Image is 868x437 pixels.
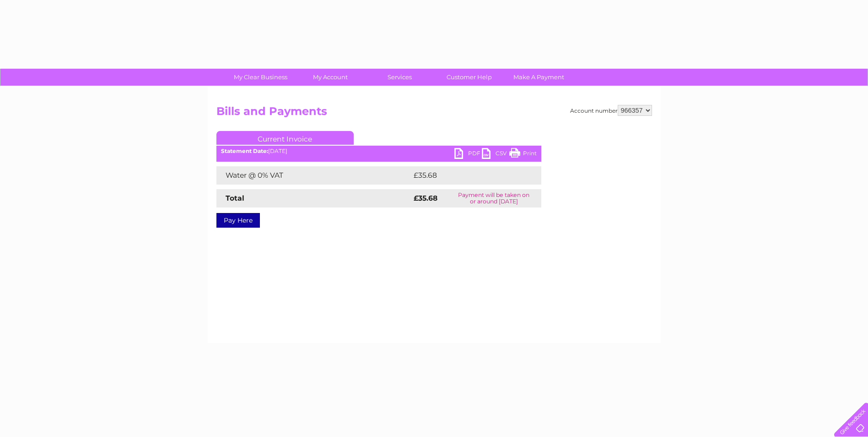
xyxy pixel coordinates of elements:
[454,148,482,161] a: PDF
[501,69,577,86] a: Make A Payment
[216,148,541,154] div: [DATE]
[221,147,268,154] b: Statement Date:
[431,69,507,86] a: Customer Help
[570,105,652,116] div: Account number
[509,148,537,161] a: Print
[447,189,541,208] td: Payment will be taken on or around [DATE]
[362,69,437,86] a: Services
[216,131,354,145] a: Current Invoice
[482,148,509,161] a: CSV
[292,69,368,86] a: My Account
[216,213,260,228] a: Pay Here
[226,194,244,202] strong: Total
[414,194,437,202] strong: £35.68
[216,166,411,185] td: Water @ 0% VAT
[223,69,298,86] a: My Clear Business
[216,105,652,122] h2: Bills and Payments
[411,166,523,185] td: £35.68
